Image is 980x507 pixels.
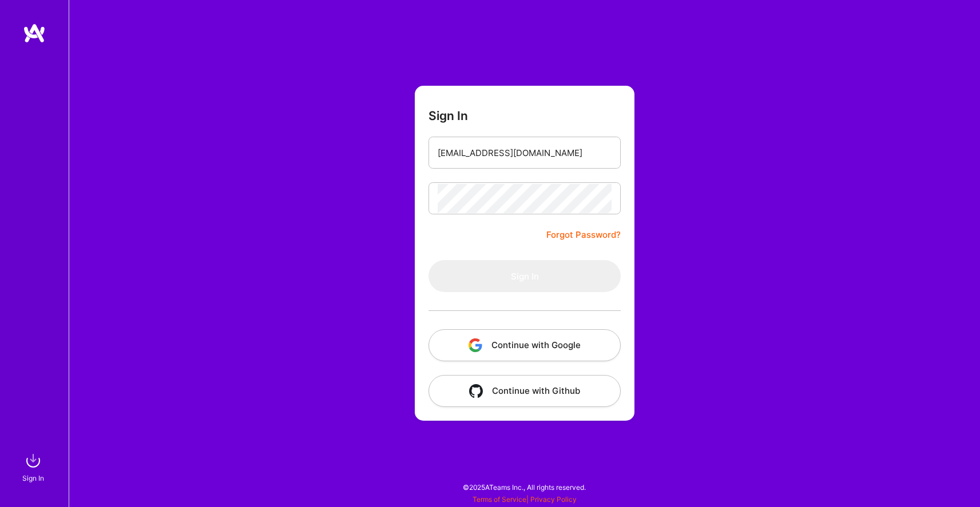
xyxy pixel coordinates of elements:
[23,23,46,43] img: logo
[22,449,45,472] img: sign in
[428,109,468,123] h3: Sign In
[473,495,526,504] a: Terms of Service
[22,472,44,484] div: Sign In
[428,375,621,407] button: Continue with Github
[546,228,621,242] a: Forgot Password?
[428,260,621,292] button: Sign In
[428,329,621,361] button: Continue with Google
[438,138,612,167] input: Email...
[469,384,483,398] img: icon
[473,495,577,504] span: |
[530,495,577,504] a: Privacy Policy
[69,473,980,501] div: © 2025 ATeams Inc., All rights reserved.
[469,338,482,352] img: icon
[24,449,45,484] a: sign inSign In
